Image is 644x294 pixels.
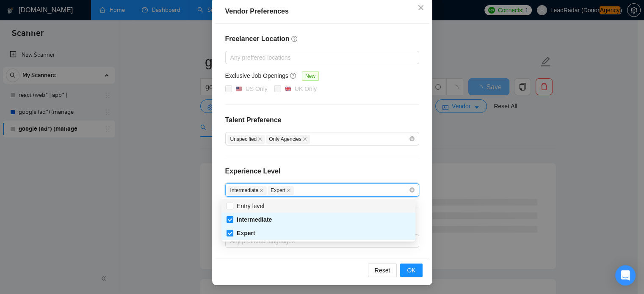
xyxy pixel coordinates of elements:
span: close [287,188,291,192]
h5: Exclusive Job Openings [225,71,288,80]
span: close-circle [409,136,415,141]
h4: Experience Level [225,166,281,176]
span: question-circle [291,36,298,42]
span: New [302,71,319,81]
span: close [258,137,262,141]
button: Reset [368,264,397,277]
div: US Only [246,84,268,93]
span: Intermediate [227,186,267,195]
h4: Talent Preference [225,115,419,125]
div: UK Only [295,84,317,93]
span: Intermediate [237,216,272,223]
img: 🇬🇧 [285,86,291,92]
span: close [260,188,264,192]
h4: Freelancer Location [225,34,419,44]
span: Reset [375,266,390,275]
span: close [303,137,307,141]
span: Entry level [237,203,264,209]
span: Unspecified [227,135,265,144]
span: Only Agencies [266,135,310,144]
img: 🇺🇸 [236,86,242,92]
button: OK [400,264,422,277]
span: close [417,4,424,11]
span: Expert [268,186,294,195]
div: Vendor Preferences [225,6,419,16]
span: close-circle [409,187,415,192]
div: Open Intercom Messenger [615,265,636,286]
span: OK [407,266,415,275]
span: Expert [237,230,255,236]
span: question-circle [290,72,297,79]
